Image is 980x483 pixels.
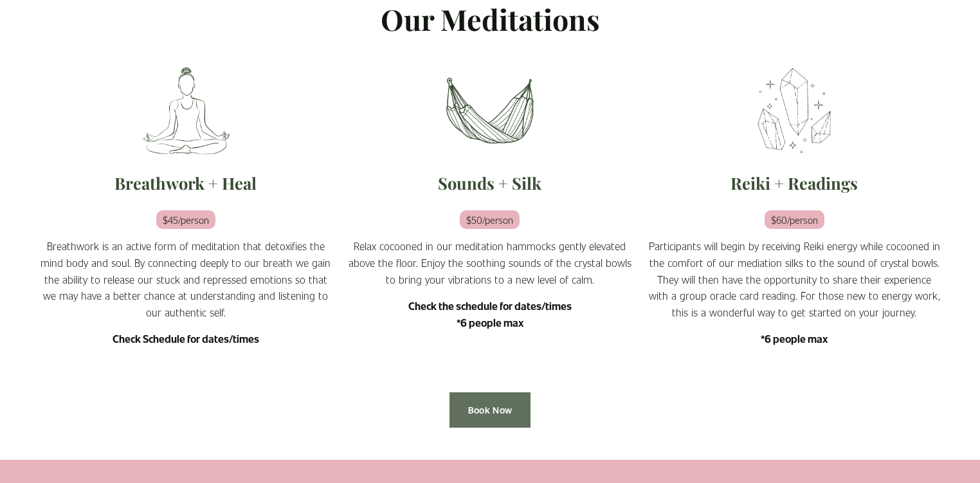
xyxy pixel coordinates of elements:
[449,392,531,428] a: Book Now
[765,210,824,229] em: $60/person
[40,238,331,320] p: Breathwork is an active form of meditation that detoxifies the mind body and soul. By connecting ...
[761,332,828,345] strong: *6 people max
[649,238,940,320] p: Participants will begin by receiving Reiki energy while cocooned in the comfort of our mediation ...
[649,172,940,194] h2: Reiki + Readings
[156,210,215,229] em: $45/person
[40,172,331,194] h2: Breathwork + Heal
[408,299,572,329] strong: Check the schedule for dates/times *6 people max
[344,238,635,287] p: Relax cocooned in our meditation hammocks gently elevated above the floor. Enjoy the soothing sou...
[113,332,259,345] strong: Check Schedule for dates/times
[344,172,635,194] h2: Sounds + Silk
[460,210,520,229] em: $50/person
